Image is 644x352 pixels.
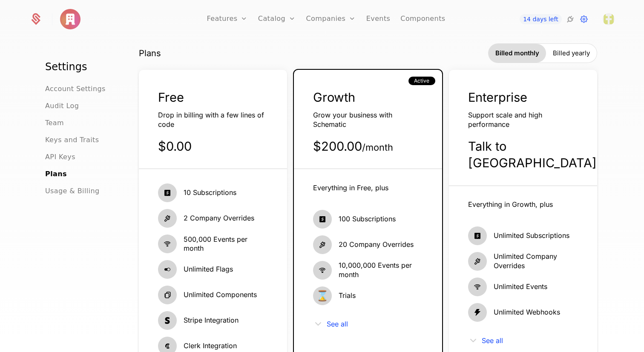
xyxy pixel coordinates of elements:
[45,186,100,196] a: Usage & Billing
[339,261,423,279] span: 10,000,000 Events per month
[139,48,161,59] span: Plans
[494,308,560,317] span: Unlimited Webhooks
[494,252,578,270] span: Unlimited Company Overrides
[158,111,264,129] span: Drop in billing with a few lines of code
[45,135,99,145] a: Keys and Traits
[339,240,414,249] span: 20 Company Overrides
[60,9,80,29] img: eggz
[45,152,75,162] a: API Keys
[158,209,177,228] i: hammer
[184,316,239,325] span: Stripe Integration
[45,60,117,74] h1: Settings
[494,231,569,240] span: Unlimited Subscriptions
[482,337,503,344] span: See all
[158,90,184,105] span: Free
[158,311,177,330] i: stripe
[468,139,597,170] span: Talk to [GEOGRAPHIC_DATA]
[495,49,539,57] span: Billed monthly
[468,226,487,245] i: cashapp
[313,183,388,192] span: Everything in Free, plus
[579,14,589,24] a: Settings
[603,13,615,25] img: Alex Edward
[313,319,323,329] i: chevron-down
[494,282,547,292] span: Unlimited Events
[468,335,478,346] i: chevron-down
[468,111,542,129] span: Support scale and high performance
[45,169,67,179] a: Plans
[565,14,575,24] a: Integrations
[158,139,192,154] span: $0.00
[184,290,257,300] span: Unlimited Components
[184,188,236,197] span: 10 Subscriptions
[184,214,254,223] span: 2 Company Overrides
[313,139,393,154] span: $200.00
[184,341,237,351] span: Clerk Integration
[313,111,392,129] span: Grow your business with Schematic
[468,303,487,322] i: thunder
[468,278,487,296] i: signal
[327,321,348,327] span: See all
[414,77,429,84] span: Active
[45,101,79,111] a: Audit Log
[158,235,177,253] i: signal
[45,118,64,128] a: Team
[184,235,268,253] span: 500,000 Events per month
[313,235,332,254] i: hammer
[158,260,177,279] i: boolean-on
[313,286,332,305] span: ⌛
[468,252,487,271] i: hammer
[313,210,332,229] i: cashapp
[520,14,561,24] a: 14 days left
[339,291,356,300] span: Trials
[468,90,527,105] span: Enterprise
[45,60,117,196] nav: Main
[158,183,177,202] i: cashapp
[313,90,355,105] span: Growth
[313,261,332,280] i: signal
[553,49,590,57] span: Billed yearly
[184,265,233,274] span: Unlimited Flags
[45,84,106,94] a: Account Settings
[603,13,615,25] button: Open user button
[468,200,553,209] span: Everything in Growth, plus
[362,142,393,153] sub: / month
[158,286,177,304] i: chips
[339,215,396,224] span: 100 Subscriptions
